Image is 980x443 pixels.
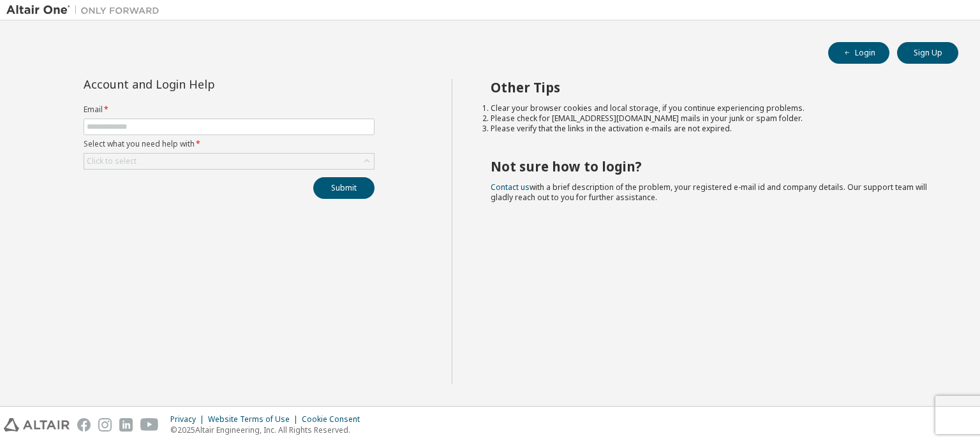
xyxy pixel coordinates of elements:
[98,418,112,432] img: instagram.svg
[6,4,166,17] img: Altair One
[84,139,375,149] label: Select what you need help with
[491,158,936,175] h2: Not sure how to login?
[897,42,958,64] button: Sign Up
[491,79,936,96] h2: Other Tips
[828,42,889,64] button: Login
[302,414,367,425] div: Cookie Consent
[170,414,208,425] div: Privacy
[84,105,375,115] label: Email
[491,182,530,192] a: Contact us
[119,418,133,432] img: linkedin.svg
[313,177,375,199] button: Submit
[208,414,302,425] div: Website Terms of Use
[170,425,367,435] p: © 2025 Altair Engineering, Inc. All Rights Reserved.
[4,418,70,432] img: altair_logo.svg
[491,113,936,124] li: Please check for [EMAIL_ADDRESS][DOMAIN_NAME] mails in your junk or spam folder.
[140,418,159,432] img: youtube.svg
[84,154,374,169] div: Click to select
[491,103,936,113] li: Clear your browser cookies and local storage, if you continue experiencing problems.
[491,124,936,134] li: Please verify that the links in the activation e-mails are not expired.
[491,182,927,203] span: with a brief description of the problem, your registered e-mail id and company details. Our suppo...
[77,418,91,432] img: facebook.svg
[84,79,316,89] div: Account and Login Help
[87,156,137,166] div: Click to select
